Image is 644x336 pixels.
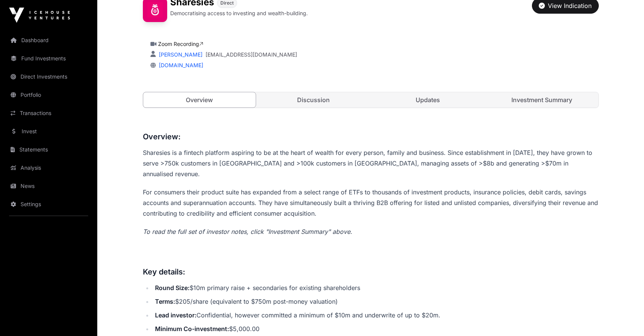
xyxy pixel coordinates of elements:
[6,32,91,49] a: Dashboard
[6,123,91,140] a: Invest
[6,178,91,194] a: News
[143,92,256,108] a: Overview
[9,8,70,23] img: Icehouse Ventures Logo
[6,105,91,121] a: Transactions
[6,196,91,213] a: Settings
[158,41,203,47] a: Zoom Recording
[6,87,91,103] a: Portfolio
[372,92,484,107] a: Updates
[6,50,91,67] a: Fund Investments
[143,228,352,235] em: To read the full set of investor notes, click "Investment Summary" above.
[206,51,297,58] a: [EMAIL_ADDRESS][DOMAIN_NAME]
[143,147,599,179] p: Sharesies is a fintech platform aspiring to be at the heart of wealth for every person, family an...
[153,323,599,334] li: $5,000.00
[143,131,599,143] h3: Overview:
[532,5,599,13] a: View Indication
[486,92,598,107] a: Investment Summary
[153,310,599,320] li: Confidential, however committed a minimum of $10m and underwrite of up to $20m.
[606,300,644,336] iframe: Chat Widget
[6,68,91,85] a: Direct Investments
[157,51,203,58] a: [PERSON_NAME]
[155,311,195,319] strong: Lead investor
[170,9,308,17] p: Democratising access to investing and wealth-building.
[143,266,599,278] h3: Key details:
[155,325,229,333] strong: Minimum Co-investment:
[143,92,598,107] nav: Tabs
[153,282,599,293] li: $10m primary raise + secondaries for existing shareholders
[6,159,91,176] a: Analysis
[257,92,370,107] a: Discussion
[156,62,203,68] a: [DOMAIN_NAME]
[143,187,599,219] p: For consumers their product suite has expanded from a select range of ETFs to thousands of invest...
[6,141,91,158] a: Statements
[155,284,190,292] strong: Round Size:
[155,298,175,305] strong: Terms:
[195,311,196,319] strong: :
[153,296,599,307] li: $205/share (equivalent to $750m post-money valuation)
[539,1,592,10] div: View Indication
